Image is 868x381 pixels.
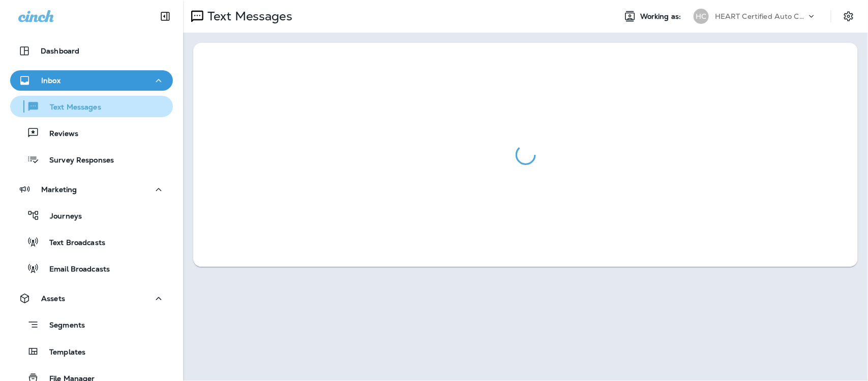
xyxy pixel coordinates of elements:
[203,9,292,24] p: Text Messages
[39,321,85,331] p: Segments
[39,129,78,139] p: Reviews
[10,205,173,226] button: Journeys
[41,185,77,194] p: Marketing
[715,12,806,20] p: HEART Certified Auto Care
[39,348,85,358] p: Templates
[39,265,110,275] p: Email Broadcasts
[10,258,173,279] button: Email Broadcasts
[40,212,82,222] p: Journeys
[39,156,114,166] p: Survey Responses
[41,47,79,55] p: Dashboard
[10,96,173,117] button: Text Messages
[694,9,709,24] div: HC
[10,288,173,309] button: Assets
[10,41,173,61] button: Dashboard
[640,12,683,21] span: Working as:
[10,122,173,144] button: Reviews
[10,231,173,253] button: Text Broadcasts
[39,238,105,248] p: Text Broadcasts
[10,70,173,91] button: Inbox
[10,149,173,170] button: Survey Responses
[151,6,179,26] button: Collapse Sidebar
[40,103,101,113] p: Text Messages
[41,294,65,303] p: Assets
[41,76,61,85] p: Inbox
[10,314,173,336] button: Segments
[840,7,858,25] button: Settings
[10,179,173,200] button: Marketing
[10,341,173,362] button: Templates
